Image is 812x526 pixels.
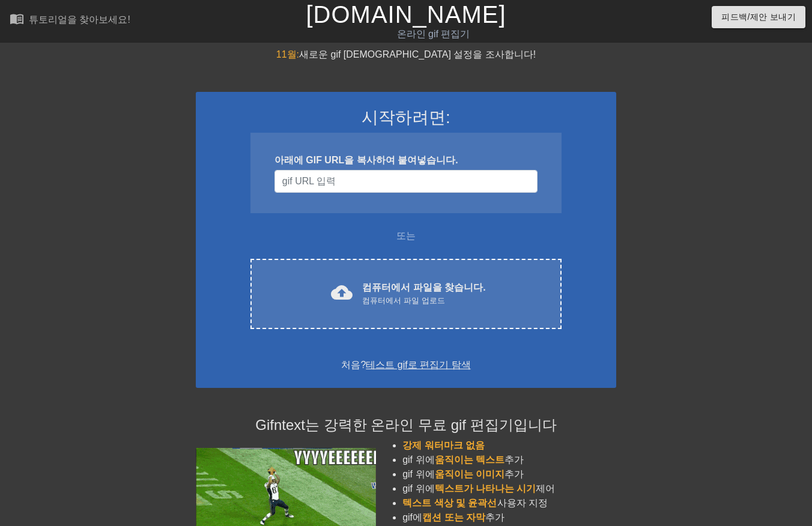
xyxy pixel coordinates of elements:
[29,14,130,25] div: 튜토리얼을 찾아보세요!
[211,358,601,372] div: 처음?
[402,510,616,525] li: gif에 추가
[435,455,504,465] span: 움직이는 텍스트
[402,496,616,510] li: 사용자 지정
[402,482,616,496] li: gif 위에 제어
[274,170,538,193] input: 사용자 이름
[435,483,536,494] span: 텍스트가 나타나는 시기
[276,49,299,59] span: 11월:
[10,11,24,26] span: menu_book
[402,453,616,467] li: gif 위에 추가
[402,440,485,450] span: 강제 워터마크 없음
[306,1,506,28] a: [DOMAIN_NAME]
[277,27,590,41] div: 온라인 gif 편집기
[422,512,485,522] span: 캡션 또는 자막
[721,10,796,25] span: 피드백/제안 보내기
[211,107,601,128] h3: 시작하려면:
[402,467,616,482] li: gif 위에 추가
[435,469,504,479] span: 움직이는 이미지
[10,11,130,30] a: 튜토리얼을 찾아보세요!
[196,47,616,62] div: 새로운 gif [DEMOGRAPHIC_DATA] 설정을 조사합니다!
[366,360,470,370] a: 테스트 gif로 편집기 탐색
[402,498,497,508] span: 텍스트 색상 및 윤곽선
[331,282,353,303] span: cloud_upload
[362,282,485,292] font: 컴퓨터에서 파일을 찾습니다.
[227,229,585,243] div: 또는
[196,417,616,434] h4: Gifntext는 강력한 온라인 무료 gif 편집기입니다
[712,6,805,28] button: 피드백/제안 보내기
[274,153,538,168] div: 아래에 GIF URL을 복사하여 붙여넣습니다.
[362,295,485,307] div: 컴퓨터에서 파일 업로드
